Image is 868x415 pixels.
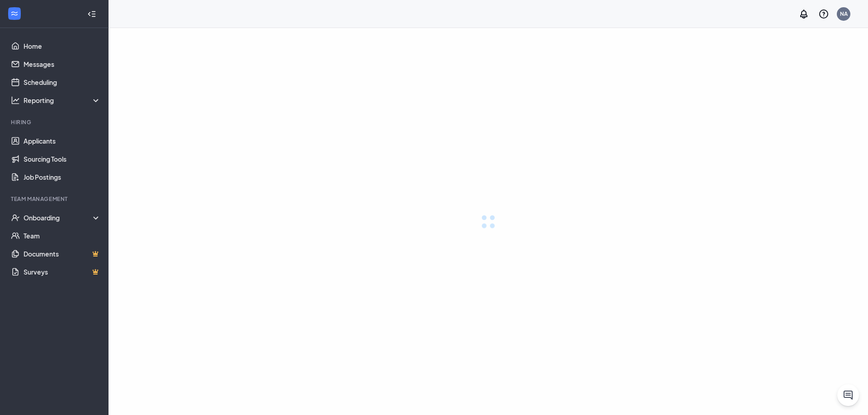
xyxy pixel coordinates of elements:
[818,9,829,19] svg: QuestionInfo
[11,195,99,203] div: Team Management
[11,96,20,105] svg: Analysis
[11,118,99,126] div: Hiring
[24,227,101,245] a: Team
[24,37,101,55] a: Home
[837,384,859,406] button: ChatActive
[840,10,848,18] div: NA
[11,213,20,222] svg: UserCheck
[24,168,101,186] a: Job Postings
[24,245,101,263] a: DocumentsCrown
[24,96,101,105] div: Reporting
[24,150,101,168] a: Sourcing Tools
[24,55,101,73] a: Messages
[87,9,96,19] svg: Collapse
[10,9,19,18] svg: WorkstreamLogo
[24,213,101,222] div: Onboarding
[24,132,101,150] a: Applicants
[24,263,101,281] a: SurveysCrown
[24,73,101,91] a: Scheduling
[798,9,809,19] svg: Notifications
[843,390,854,401] svg: ChatActive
